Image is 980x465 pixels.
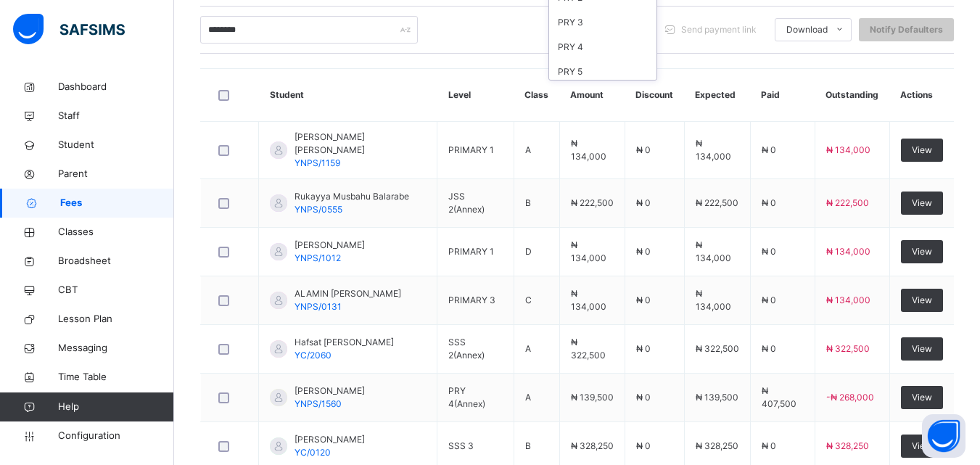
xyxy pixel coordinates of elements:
span: ₦ 0 [636,144,651,155]
th: Student [259,69,437,122]
span: B [525,197,531,208]
span: ₦ 134,000 [571,288,606,312]
span: Fees [60,196,174,210]
th: Actions [889,69,954,122]
span: Classes [58,225,174,239]
span: View [912,245,932,258]
span: CBT [58,283,174,297]
span: YNPS/1560 [295,398,342,409]
span: Dashboard [58,80,174,94]
span: View [912,391,932,404]
span: ₦ 328,250 [826,440,869,451]
span: ₦ 0 [636,246,651,257]
span: ₦ 0 [762,197,776,208]
th: Discount [625,69,684,122]
span: ₦ 322,500 [826,343,870,354]
img: safsims [13,14,125,44]
span: View [912,440,932,453]
th: Amount [559,69,625,122]
span: View [912,197,932,210]
span: ₦ 222,500 [826,197,869,208]
span: PRY 4(Annex) [448,385,485,409]
span: YNPS/0555 [295,204,342,215]
th: Class [514,69,559,122]
button: Open asap [922,414,965,458]
span: ₦ 134,000 [571,138,606,162]
span: A [525,343,531,354]
span: ₦ 0 [762,440,776,451]
span: ₦ 134,000 [696,239,731,263]
span: ₦ 134,000 [571,239,606,263]
span: ₦ 0 [636,197,651,208]
span: Hafsat [PERSON_NAME] [295,336,394,349]
span: [PERSON_NAME] [295,239,365,252]
span: B [525,440,531,451]
span: Help [58,400,173,414]
span: Lesson Plan [58,312,174,326]
span: ₦ 222,500 [696,197,738,208]
span: ₦ 0 [762,144,776,155]
span: [PERSON_NAME] [295,433,365,446]
span: ₦ 139,500 [696,392,738,403]
span: ₦ 0 [762,343,776,354]
span: A [525,392,531,403]
span: ₦ 328,250 [571,440,614,451]
span: ₦ 0 [762,246,776,257]
span: Send payment link [681,23,757,36]
span: SSS 2(Annex) [448,337,485,361]
span: PRIMARY 1 [448,144,494,155]
span: ₦ 222,500 [571,197,614,208]
span: PRIMARY 1 [448,246,494,257]
span: Rukayya Musbahu Balarabe [295,190,409,203]
span: ₦ 0 [762,295,776,305]
span: Configuration [58,429,173,443]
span: ₦ 322,500 [571,337,606,361]
span: YNPS/1012 [295,252,341,263]
span: A [525,144,531,155]
span: ₦ 134,000 [696,138,731,162]
span: Download [786,23,828,36]
span: YNPS/1159 [295,157,340,168]
span: ₦ 134,000 [826,246,870,257]
th: Level [437,69,514,122]
span: YC/2060 [295,350,332,361]
span: ₦ 0 [636,295,651,305]
div: PRY 3 [549,10,656,35]
span: Student [58,138,174,152]
span: ALAMIN [PERSON_NAME] [295,287,401,300]
span: ₦ 0 [636,343,651,354]
span: Time Table [58,370,174,384]
span: ₦ 0 [636,392,651,403]
div: PRY 4 [549,35,656,59]
th: Expected [684,69,750,122]
span: C [525,295,532,305]
span: Parent [58,167,174,181]
span: SSS 3 [448,440,474,451]
span: -₦ 268,000 [826,392,874,403]
th: Outstanding [815,69,889,122]
span: Staff [58,109,174,123]
span: ₦ 134,000 [826,295,870,305]
span: PRIMARY 3 [448,295,495,305]
span: ₦ 134,000 [826,144,870,155]
span: ₦ 134,000 [696,288,731,312]
span: View [912,144,932,157]
span: ₦ 407,500 [762,385,796,409]
span: View [912,294,932,307]
span: Broadsheet [58,254,174,268]
span: D [525,246,532,257]
div: PRY 5 [549,59,656,84]
span: Notify Defaulters [870,23,943,36]
span: [PERSON_NAME] [295,384,365,398]
span: ₦ 139,500 [571,392,614,403]
span: View [912,342,932,355]
span: ₦ 0 [636,440,651,451]
span: YC/0120 [295,447,331,458]
span: YNPS/0131 [295,301,342,312]
span: [PERSON_NAME] [PERSON_NAME] [295,131,426,157]
span: JSS 2(Annex) [448,191,485,215]
span: ₦ 328,250 [696,440,738,451]
th: Paid [750,69,815,122]
span: ₦ 322,500 [696,343,739,354]
span: Messaging [58,341,174,355]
